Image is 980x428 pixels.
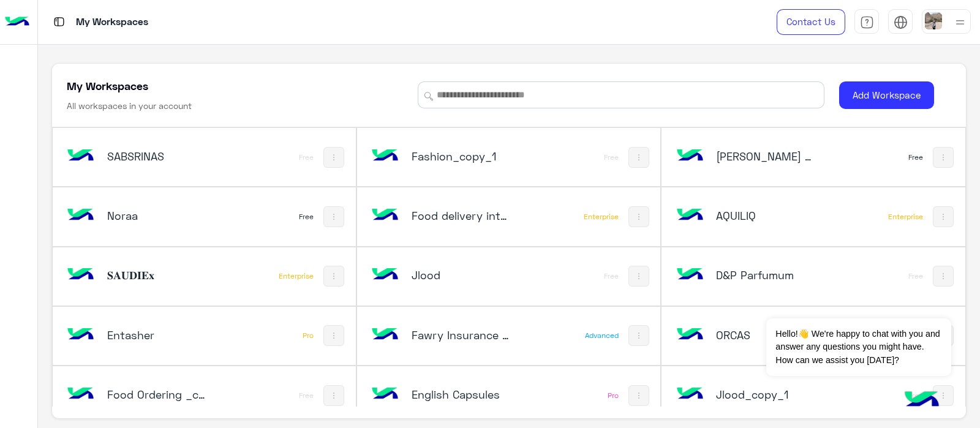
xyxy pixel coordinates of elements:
[369,258,402,291] img: 146205905242462
[412,268,513,282] h5: Jlood
[673,258,706,291] img: bot image
[107,268,208,282] h5: 𝐒𝐀𝐔𝐃𝐈𝐄𝐱
[64,378,97,411] img: bot image
[716,328,817,342] h5: ORCAS
[369,140,402,173] img: 106211162022774
[860,15,874,29] img: tab
[584,212,619,222] div: Enterprise
[604,152,619,162] div: Free
[854,9,879,35] a: tab
[67,100,192,112] h6: All workspaces in your account
[673,378,706,411] img: bot image
[107,208,208,223] h5: Noraa
[952,15,968,30] img: profile
[412,328,513,342] h5: Fawry Insurance Brokerage`s
[107,387,208,402] h5: Food Ordering _copy_1
[777,9,845,35] a: Contact Us
[299,212,314,222] div: Free
[279,271,314,281] div: Enterprise
[894,15,908,29] img: tab
[673,140,706,173] img: bot image
[299,152,314,162] div: Free
[673,199,706,232] img: bot image
[64,258,97,291] img: bot image
[888,212,923,222] div: Enterprise
[303,331,314,340] div: Pro
[839,81,934,109] button: Add Workspace
[925,12,942,29] img: userImage
[608,391,619,400] div: Pro
[64,199,97,232] img: 111445085349129
[299,391,314,400] div: Free
[766,318,951,376] span: Hello!👋 We're happy to chat with you and answer any questions you might have. How can we assist y...
[604,271,619,281] div: Free
[716,149,817,163] h5: Alsharif Beaute
[67,78,148,93] h5: My Workspaces
[369,199,402,232] img: bot image
[369,378,402,411] img: bot image
[673,318,706,351] img: bot image
[585,331,619,340] div: Advanced
[64,318,97,351] img: bot image
[908,271,923,281] div: Free
[107,149,208,163] h5: SABSRINAS
[5,9,29,35] img: Logo
[64,140,97,173] img: bot image
[76,14,148,31] p: My Workspaces
[900,379,943,422] img: hulul-logo.png
[716,387,817,402] h5: Jlood_copy_1
[51,14,67,29] img: tab
[369,318,402,351] img: bot image
[107,328,208,342] h5: Entasher
[412,208,513,223] h5: Food delivery interaction
[908,152,923,162] div: Free
[412,149,513,163] h5: Fashion_copy_1
[716,208,817,223] h5: AQUILIQ
[716,268,817,282] h5: D&P Parfumum
[412,387,513,402] h5: English Capsules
